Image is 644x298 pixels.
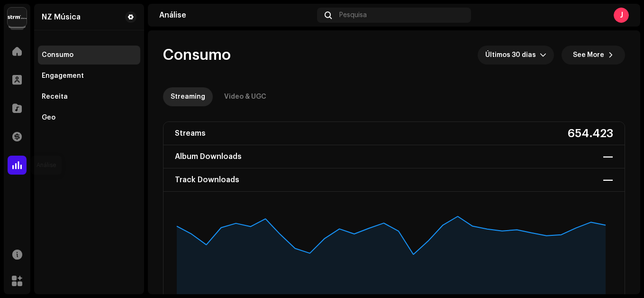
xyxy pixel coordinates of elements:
span: Consumo [163,46,231,65]
div: Album Downloads [175,149,242,164]
div: NZ Música [42,13,81,21]
div: J [614,8,629,23]
div: Track Downloads [175,172,239,187]
img: 408b884b-546b-4518-8448-1008f9c76b02 [8,8,27,27]
div: Video & UGC [224,87,266,106]
re-m-nav-item: Geo [38,108,140,127]
div: — [603,172,613,187]
div: Análise [159,11,313,19]
span: Pesquisa [339,11,367,19]
button: See More [562,46,625,65]
div: dropdown trigger [540,46,546,65]
span: See More [573,46,604,65]
div: Geo [42,114,55,121]
re-m-nav-item: Receita [38,87,140,106]
div: Consumo [42,51,73,59]
re-m-nav-item: Consumo [38,46,140,65]
div: Streams [175,126,206,141]
div: Receita [42,93,68,101]
div: — [603,149,613,164]
div: Streaming [171,87,205,106]
span: Últimos 30 dias [485,46,540,65]
div: Engagement [42,72,84,80]
div: 654.423 [568,126,613,141]
re-m-nav-item: Engagement [38,66,140,85]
